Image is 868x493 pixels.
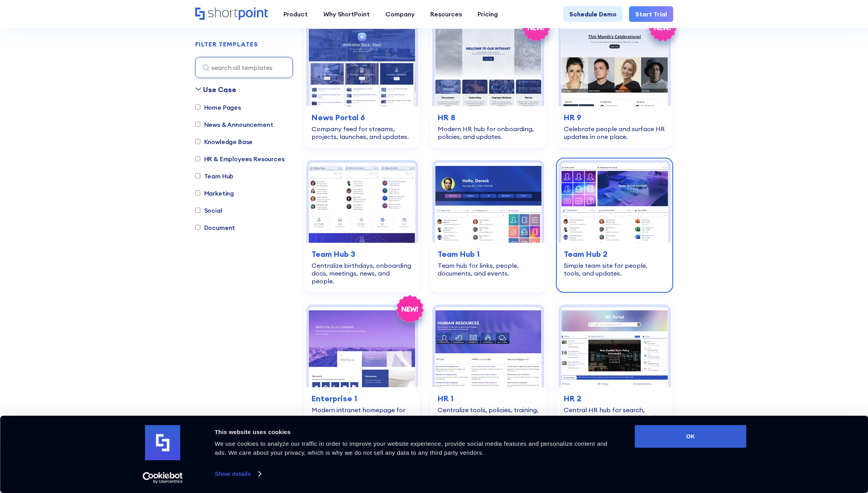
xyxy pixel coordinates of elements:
[128,472,197,484] a: Usercentrics Cookiebot - opens in a new window
[561,307,668,387] img: HR 2 - HR Intranet Portal: Central HR hub for search, announcements, events, learning.
[470,6,506,22] a: Pricing
[195,137,253,146] label: Knowledge Base
[195,154,285,164] label: HR & Employees Resources
[422,6,470,22] a: Resources
[276,6,315,22] a: Product
[195,41,258,48] div: FILTER TEMPLATES
[215,427,617,437] div: This website uses cookies
[435,26,542,106] img: HR 8 – SharePoint HR Template: Modern HR hub for onboarding, policies, and updates.
[438,112,539,123] h3: HR 8
[312,248,413,260] h3: Team Hub 3
[430,302,547,429] a: HR 1 – Human Resources Template: Centralize tools, policies, training, engagement, and news.HR 1C...
[195,120,273,129] label: News & Announcement
[438,406,539,422] div: Centralize tools, policies, training, engagement, and news.
[564,248,665,260] h3: Team Hub 2
[203,84,236,95] div: Use Case
[195,122,200,127] input: News & Announcement
[315,6,378,22] a: Why ShortPoint
[478,9,498,19] div: Pricing
[561,26,668,106] img: HR 9 – HR Template: Celebrate people and surface HR updates in one place.
[312,393,413,404] h3: Enterprise 1
[312,406,413,422] div: Modern intranet homepage for news, documents, and events.
[195,7,268,21] a: Home
[430,158,547,293] a: Team Hub 1 – SharePoint Online Modern Team Site Template: Team hub for links, people, documents, ...
[304,302,421,429] a: Enterprise 1 – SharePoint Homepage Design: Modern intranet homepage for news, documents, and even...
[435,307,542,387] img: HR 1 – Human Resources Template: Centralize tools, policies, training, engagement, and news.
[195,57,293,78] input: search all templates
[556,302,673,429] a: HR 2 - HR Intranet Portal: Central HR hub for search, announcements, events, learning.HR 2Central...
[435,163,542,243] img: Team Hub 1 – SharePoint Online Modern Team Site Template: Team hub for links, people, documents, ...
[304,158,421,293] a: Team Hub 3 – SharePoint Team Site Template: Centralize birthdays, onboarding docs, meetings, news...
[564,112,665,123] h3: HR 9
[195,103,241,112] label: Home Pages
[195,208,200,213] input: Social
[195,105,200,110] input: Home Pages
[564,125,665,141] div: Celebrate people and surface HR updates in one place.
[312,112,413,123] h3: News Portal 6
[215,440,608,456] span: We use cookies to analyze our traffic in order to improve your website experience, provide social...
[438,393,539,404] h3: HR 1
[430,9,462,19] div: Resources
[629,6,673,22] a: Start Trial
[195,223,235,232] label: Document
[309,163,415,243] img: Team Hub 3 – SharePoint Team Site Template: Centralize birthdays, onboarding docs, meetings, news...
[312,125,413,141] div: Company feed for streams, projects, launches, and updates.
[195,189,234,198] label: Marketing
[309,307,415,387] img: Enterprise 1 – SharePoint Homepage Design: Modern intranet homepage for news, documents, and events.
[378,6,422,22] a: Company
[195,225,200,230] input: Document
[145,425,180,460] img: logo
[556,21,673,148] a: HR 9 – HR Template: Celebrate people and surface HR updates in one place.HR 9Celebrate people and...
[215,468,261,480] a: Show details
[312,262,413,285] div: Centralize birthdays, onboarding docs, meetings, news, and people.
[195,191,200,196] input: Marketing
[195,174,200,179] input: Team Hub
[309,26,415,106] img: News Portal 6 – Sharepoint Company Feed: Company feed for streams, projects, launches, and updates.
[195,139,200,144] input: Knowledge Base
[385,9,415,19] div: Company
[438,262,539,277] div: Team hub for links, people, documents, and events.
[195,157,200,162] input: HR & Employees Resources
[563,6,623,22] a: Schedule Demo
[635,425,747,448] button: OK
[438,248,539,260] h3: Team Hub 1
[556,158,673,293] a: Team Hub 2 – SharePoint Template Team Site: Simple team site for people, tools, and updates.Team ...
[561,163,668,243] img: Team Hub 2 – SharePoint Template Team Site: Simple team site for people, tools, and updates.
[195,171,234,181] label: Team Hub
[438,125,539,141] div: Modern HR hub for onboarding, policies, and updates.
[564,406,665,422] div: Central HR hub for search, announcements, events, learning.
[304,21,421,148] a: News Portal 6 – Sharepoint Company Feed: Company feed for streams, projects, launches, and update...
[564,393,665,404] h3: HR 2
[195,206,222,215] label: Social
[323,9,370,19] div: Why ShortPoint
[430,21,547,148] a: HR 8 – SharePoint HR Template: Modern HR hub for onboarding, policies, and updates.HR 8Modern HR ...
[564,262,665,277] div: Simple team site for people, tools, and updates.
[283,9,308,19] div: Product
